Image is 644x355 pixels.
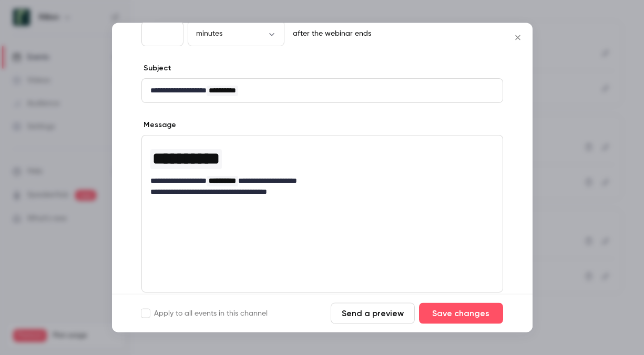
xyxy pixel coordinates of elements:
div: minutes [188,28,284,39]
label: Message [141,120,176,131]
label: Subject [141,64,171,74]
label: Apply to all events in this channel [141,308,268,319]
div: editor [142,136,503,204]
button: Send a preview [331,303,415,324]
button: Close [507,27,528,48]
button: Save changes [419,303,503,324]
p: after the webinar ends [289,29,371,39]
div: editor [142,79,503,103]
